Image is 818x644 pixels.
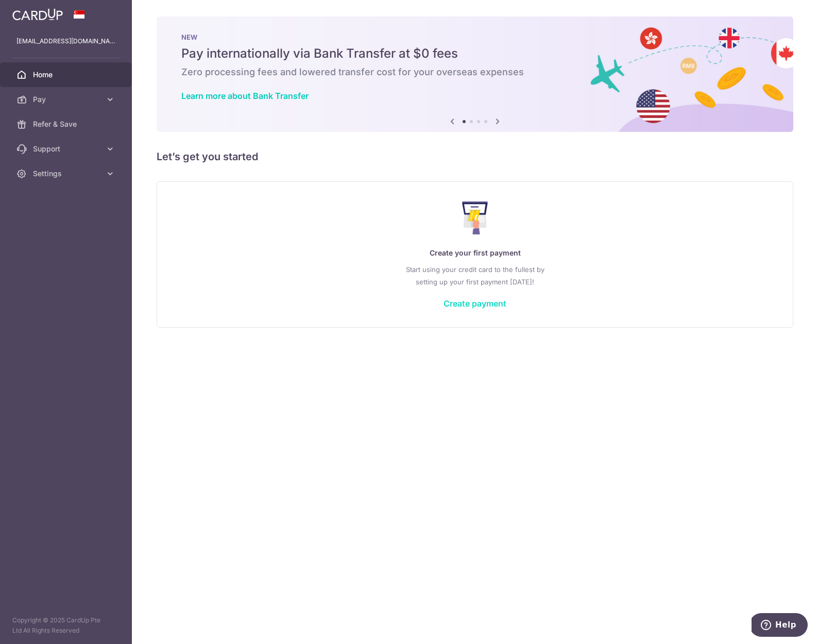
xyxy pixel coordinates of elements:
img: CardUp [12,8,63,21]
span: Refer & Save [33,119,101,129]
p: Create your first payment [178,247,772,259]
span: Settings [33,168,101,179]
h5: Let’s get you started [157,148,793,165]
p: [EMAIL_ADDRESS][DOMAIN_NAME] [16,36,115,46]
span: Support [33,144,101,154]
h5: Pay internationally via Bank Transfer at $0 fees [181,45,769,62]
span: Home [33,70,101,80]
p: Start using your credit card to the fullest by setting up your first payment [DATE]! [178,263,772,288]
h6: Zero processing fees and lowered transfer cost for your overseas expenses [181,66,769,78]
span: Pay [33,94,101,105]
img: Bank transfer banner [157,16,793,132]
a: Learn more about Bank Transfer [181,91,309,101]
a: Create payment [444,298,506,309]
iframe: Opens a widget where you can find more information [752,613,808,639]
p: NEW [181,33,769,41]
img: Make Payment [462,201,488,234]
